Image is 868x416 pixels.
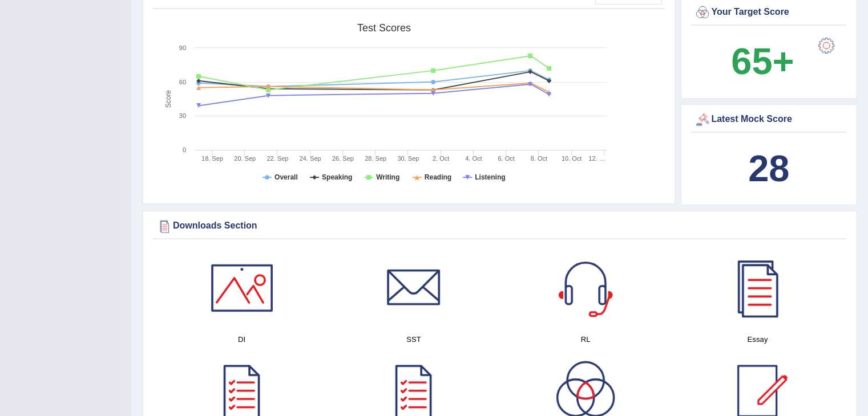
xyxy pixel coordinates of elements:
[300,155,321,162] tspan: 24. Sep
[475,173,505,181] tspan: Listening
[234,155,256,162] tspan: 20. Sep
[677,333,838,345] h4: Essay
[748,148,789,189] b: 28
[433,155,449,162] tspan: 2. Oct
[357,22,411,34] tspan: Test scores
[694,111,843,128] div: Latest Mock Score
[274,173,298,181] tspan: Overall
[183,146,186,153] text: 0
[465,155,482,162] tspan: 4. Oct
[333,333,494,345] h4: SST
[506,333,666,345] h4: RL
[164,90,172,108] tspan: Score
[531,155,547,162] tspan: 8. Oct
[588,155,605,162] tspan: 12. …
[179,79,186,85] text: 60
[322,173,352,181] tspan: Speaking
[179,112,186,119] text: 30
[425,173,451,181] tspan: Reading
[201,155,223,162] tspan: 18. Sep
[365,155,386,162] tspan: 28. Sep
[731,40,794,82] b: 65+
[156,218,843,235] div: Downloads Section
[332,155,354,162] tspan: 26. Sep
[498,155,514,162] tspan: 6. Oct
[267,155,288,162] tspan: 22. Sep
[179,44,186,51] text: 90
[162,333,322,345] h4: DI
[562,155,582,162] tspan: 10. Oct
[397,155,419,162] tspan: 30. Sep
[376,173,399,181] tspan: Writing
[694,4,843,21] div: Your Target Score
